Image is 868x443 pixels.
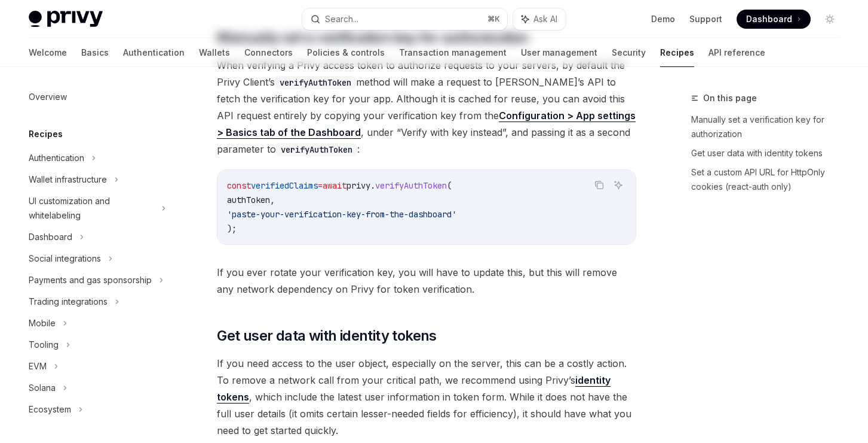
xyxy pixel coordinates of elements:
a: Transaction management [399,38,507,67]
div: Authentication [29,151,84,165]
span: On this page [703,91,757,105]
a: Wallets [199,38,230,67]
span: authToken [227,195,270,205]
a: Support [689,13,722,25]
div: Ecosystem [29,402,71,417]
span: If you ever rotate your verification key, you will have to update this, but this will remove any ... [217,264,636,298]
button: Search...⌘K [302,8,508,30]
span: verifiedClaims [251,180,318,191]
a: Overview [19,86,172,108]
span: When verifying a Privy access token to authorize requests to your servers, by default the Privy C... [217,57,636,157]
span: 'paste-your-verification-key-from-the-dashboard' [227,209,456,220]
div: Mobile [29,316,56,330]
span: . [370,180,375,191]
button: Copy the contents from the code block [591,177,607,193]
div: UI customization and whitelabeling [29,194,154,223]
div: Social integrations [29,251,101,266]
a: User management [521,38,597,67]
a: API reference [708,38,765,67]
span: await [323,180,346,191]
a: Policies & controls [307,38,385,67]
a: Authentication [123,38,185,67]
a: Basics [81,38,109,67]
div: Solana [29,381,56,395]
h5: Recipes [29,127,63,141]
span: If you need access to the user object, especially on the server, this can be a costly action. To ... [217,355,636,439]
a: Demo [651,13,675,25]
div: Wallet infrastructure [29,172,107,187]
code: verifyAuthToken [275,76,356,89]
span: , [270,195,275,205]
div: Overview [29,90,67,104]
a: Recipes [660,38,694,67]
button: Toggle dark mode [820,10,839,29]
span: Ask AI [533,13,557,25]
code: verifyAuthToken [276,143,357,156]
span: const [227,180,251,191]
a: Connectors [244,38,293,67]
a: Welcome [29,38,67,67]
a: Security [612,38,646,67]
div: Dashboard [29,230,72,244]
a: Manually set a verification key for authorization [691,110,849,144]
a: Set a custom API URL for HttpOnly cookies (react-auth only) [691,163,849,196]
span: Get user data with identity tokens [217,326,437,345]
div: Trading integrations [29,295,108,309]
div: EVM [29,359,47,374]
span: Dashboard [746,13,792,25]
span: ( [447,180,452,191]
span: privy [346,180,370,191]
a: Get user data with identity tokens [691,144,849,163]
div: Payments and gas sponsorship [29,273,152,287]
span: ); [227,223,237,234]
a: Dashboard [737,10,811,29]
div: Tooling [29,338,59,352]
span: ⌘ K [487,14,500,24]
span: verifyAuthToken [375,180,447,191]
button: Ask AI [513,8,566,30]
div: Search... [325,12,358,26]
button: Ask AI [611,177,626,193]
span: = [318,180,323,191]
img: light logo [29,11,103,28]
